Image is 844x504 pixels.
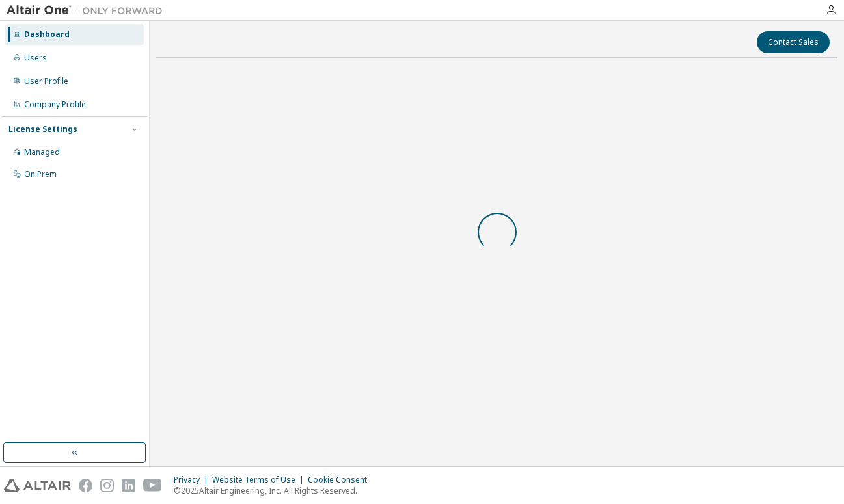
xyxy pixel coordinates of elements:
div: User Profile [24,76,68,86]
img: linkedin.svg [122,479,135,492]
div: On Prem [24,169,57,179]
img: youtube.svg [143,479,162,492]
img: instagram.svg [100,479,114,492]
div: Privacy [174,475,212,485]
div: Company Profile [24,99,86,110]
button: Contact Sales [757,31,830,53]
div: Website Terms of Use [212,475,308,485]
div: Dashboard [24,29,70,40]
img: altair_logo.svg [4,479,71,492]
p: © 2025 Altair Engineering, Inc. All Rights Reserved. [174,485,375,496]
div: Users [24,53,47,63]
div: Managed [24,147,60,157]
div: License Settings [8,124,77,135]
img: Altair One [7,4,169,17]
img: facebook.svg [79,479,92,492]
div: Cookie Consent [308,475,375,485]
